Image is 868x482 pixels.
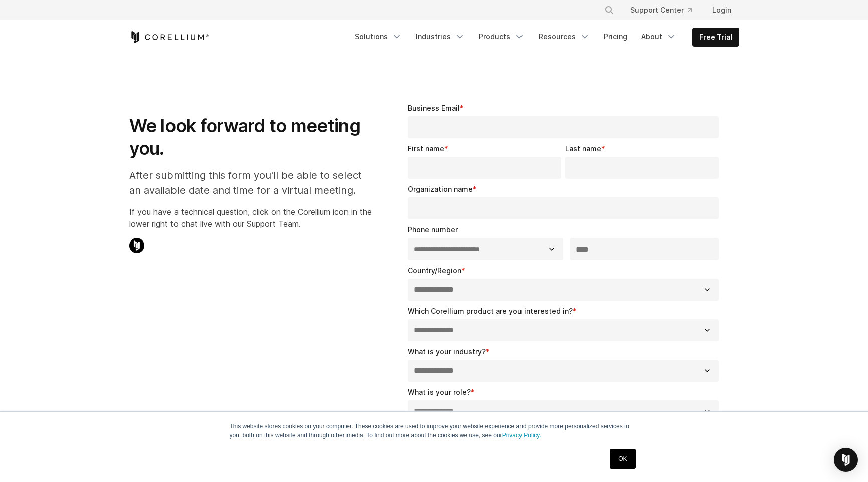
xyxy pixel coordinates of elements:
a: Resources [533,28,596,46]
h1: We look forward to meeting you. [129,115,372,160]
p: If you have a technical question, click on the Corellium icon in the lower right to chat live wit... [129,206,372,230]
div: Open Intercom Messenger [834,448,858,472]
a: Login [704,1,739,19]
img: Corellium Chat Icon [129,238,144,253]
span: Phone number [408,225,458,234]
a: OK [610,449,635,469]
div: Navigation Menu [592,1,739,19]
a: Pricing [598,28,633,46]
span: Organization name [408,185,473,193]
span: What is your industry? [408,347,486,356]
p: After submitting this form you'll be able to select an available date and time for a virtual meet... [129,168,372,198]
a: About [635,28,682,46]
span: Business Email [408,104,460,112]
a: Privacy Policy. [502,432,541,439]
a: Corellium Home [129,31,209,43]
p: This website stores cookies on your computer. These cookies are used to improve your website expe... [230,422,639,440]
span: Which Corellium product are you interested in? [408,307,573,315]
button: Search [600,1,618,19]
span: First name [408,144,444,153]
a: Support Center [622,1,700,19]
a: Solutions [349,28,408,46]
a: Products [473,28,531,46]
a: Free Trial [693,28,739,46]
span: What is your role? [408,388,471,396]
a: Industries [410,28,471,46]
span: Country/Region [408,266,461,275]
span: Last name [565,144,601,153]
div: Navigation Menu [349,28,739,47]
